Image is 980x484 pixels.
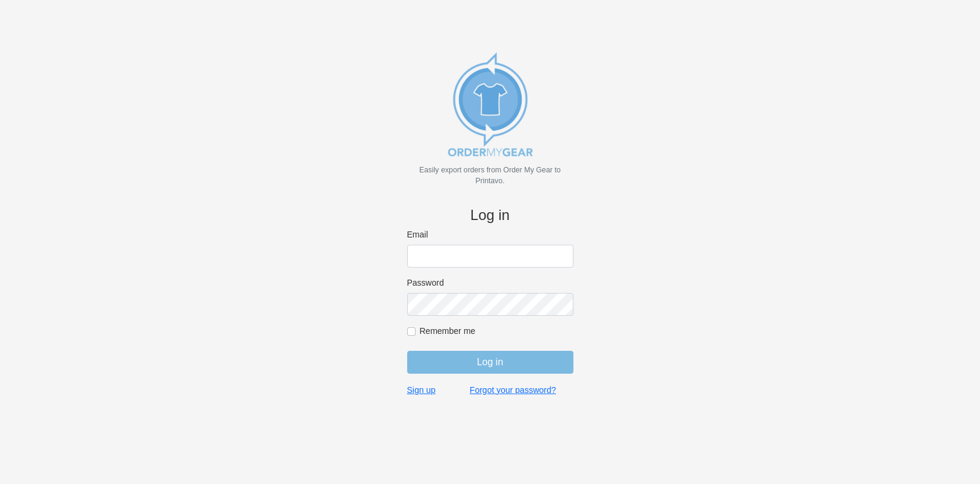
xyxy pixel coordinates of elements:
[470,385,556,395] a: Forgot your password?
[407,207,573,224] h4: Log in
[407,229,573,240] label: Email
[407,165,573,186] p: Easily export orders from Order My Gear to Printavo.
[407,385,435,395] a: Sign up
[420,325,573,336] label: Remember me
[407,277,573,288] label: Password
[407,351,573,374] input: Log in
[430,44,551,165] img: new_omg_export_logo-652582c309f788888370c3373ec495a74b7b3fc93c8838f76510ecd25890bcc4.png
